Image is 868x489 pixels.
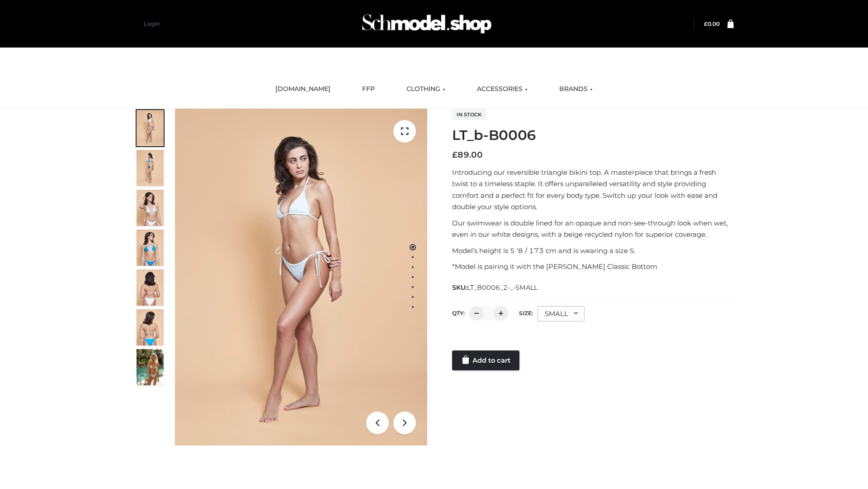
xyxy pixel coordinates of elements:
[400,79,452,99] a: CLOTHING
[175,109,427,446] img: ArielClassicBikiniTop_CloudNine_AzureSky_OW114ECO_1
[452,167,734,213] p: Introducing our reversible triangle bikini top. A masterpiece that brings a fresh twist to a time...
[704,20,720,27] bdi: 0.00
[452,261,734,273] p: *Model is pairing it with the [PERSON_NAME] Classic Bottom
[269,79,337,99] a: [DOMAIN_NAME]
[452,282,538,293] span: SKU:
[452,350,519,370] a: Add to cart
[452,245,734,257] p: Model’s height is 5 ‘8 / 173 cm and is wearing a size S.
[137,349,164,385] img: Arieltop_CloudNine_AzureSky2.jpg
[137,150,164,186] img: ArielClassicBikiniTop_CloudNine_AzureSky_OW114ECO_2-scaled.jpg
[470,79,534,99] a: ACCESSORIES
[552,79,599,99] a: BRANDS
[137,309,164,345] img: ArielClassicBikiniTop_CloudNine_AzureSky_OW114ECO_8-scaled.jpg
[137,230,164,266] img: ArielClassicBikiniTop_CloudNine_AzureSky_OW114ECO_4-scaled.jpg
[144,20,160,27] a: Login
[452,150,483,160] bdi: 89.00
[452,150,458,160] span: £
[519,310,533,316] label: Size:
[704,20,708,27] span: £
[137,110,164,146] img: ArielClassicBikiniTop_CloudNine_AzureSky_OW114ECO_1-scaled.jpg
[452,310,465,316] label: QTY:
[137,269,164,306] img: ArielClassicBikiniTop_CloudNine_AzureSky_OW114ECO_7-scaled.jpg
[452,109,486,120] span: In stock
[137,190,164,226] img: ArielClassicBikiniTop_CloudNine_AzureSky_OW114ECO_3-scaled.jpg
[704,20,720,27] a: £0.00
[355,79,382,99] a: FFP
[467,283,538,292] span: LT_B0006_2-_-SMALL
[452,217,734,240] p: Our swimwear is double lined for an opaque and non-see-through look when wet, even in our white d...
[538,306,585,321] div: SMALL
[452,127,734,144] h1: LT_b-B0006
[359,6,495,42] img: Schmodel Admin 964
